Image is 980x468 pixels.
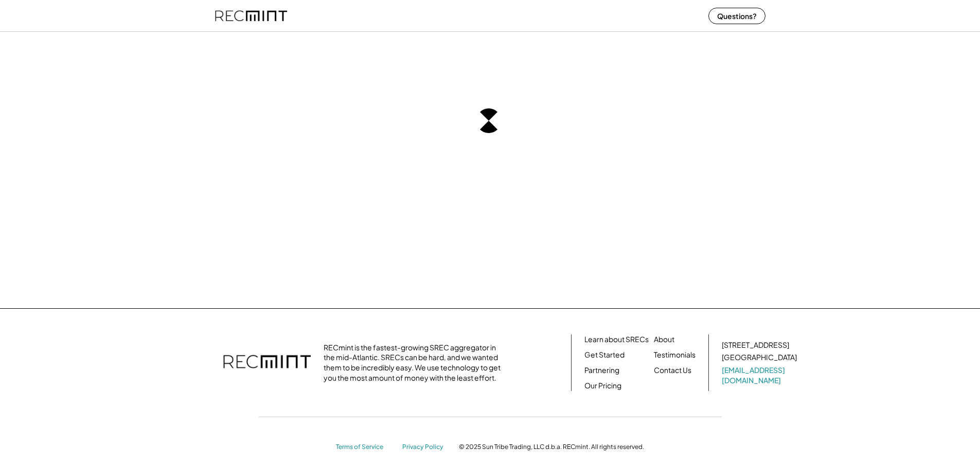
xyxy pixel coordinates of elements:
a: Contact Us [654,365,691,376]
a: Get Started [584,350,625,360]
a: [EMAIL_ADDRESS][DOMAIN_NAME] [722,365,799,385]
button: Questions? [708,8,765,24]
div: [GEOGRAPHIC_DATA] [722,352,797,363]
img: recmint-logotype%403x.png [223,345,311,381]
div: © 2025 Sun Tribe Trading, LLC d.b.a. RECmint. All rights reserved. [459,443,644,451]
div: [STREET_ADDRESS] [722,340,789,350]
a: Learn about SRECs [584,334,649,345]
img: recmint-logotype%403x%20%281%29.jpeg [215,2,287,29]
a: Partnering [584,365,619,376]
a: About [654,334,674,345]
a: Terms of Service [336,443,393,452]
a: Testimonials [654,350,696,360]
a: Privacy Policy [402,443,449,452]
a: Our Pricing [584,381,621,391]
div: RECmint is the fastest-growing SREC aggregator in the mid-Atlantic. SRECs can be hard, and we wan... [324,343,506,383]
